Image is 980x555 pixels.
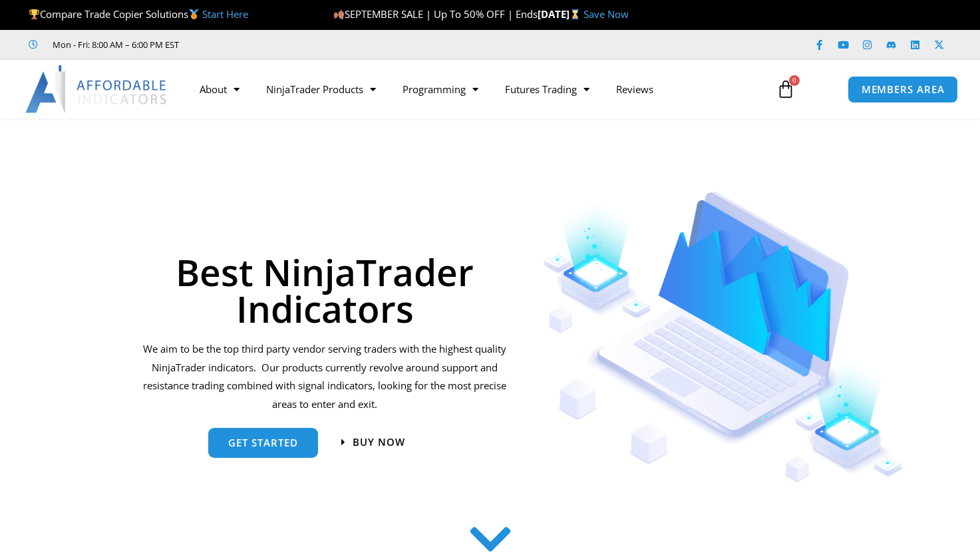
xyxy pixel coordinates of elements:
[334,9,344,19] img: 🍂
[543,192,904,482] img: Indicators 1 | Affordable Indicators – NinjaTrader
[848,76,959,103] a: MEMBERS AREA
[49,37,179,53] span: Mon - Fri: 8:00 AM – 6:00 PM EST
[253,74,389,104] a: NinjaTrader Products
[189,9,199,19] img: 🥇
[228,438,298,448] span: get started
[202,7,248,21] a: Start Here
[603,74,667,104] a: Reviews
[208,428,318,458] a: get started
[583,7,629,21] a: Save Now
[29,9,39,19] img: 🏆
[789,75,800,86] span: 0
[29,7,248,21] span: Compare Trade Copier Solutions
[186,74,764,104] nav: Menu
[389,74,492,104] a: Programming
[341,437,405,447] a: Buy now
[538,7,583,21] strong: [DATE]
[333,7,538,21] span: SEPTEMBER SALE | Up To 50% OFF | Ends
[198,38,397,51] iframe: Customer reviews powered by Trustpilot
[141,254,509,327] h1: Best NinjaTrader Indicators
[862,85,945,94] span: MEMBERS AREA
[25,65,168,113] img: LogoAI | Affordable Indicators – NinjaTrader
[570,9,580,19] img: ⌛
[141,340,509,414] p: We aim to be the top third party vendor serving traders with the highest quality NinjaTrader indi...
[492,74,603,104] a: Futures Trading
[756,70,815,108] a: 0
[186,74,253,104] a: About
[353,437,405,447] span: Buy now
